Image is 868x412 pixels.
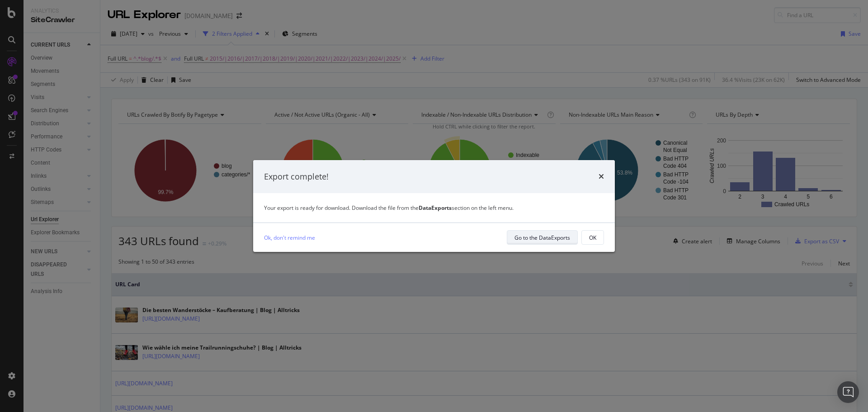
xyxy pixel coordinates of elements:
strong: DataExports [419,204,452,212]
div: Your export is ready for download. Download the file from the [264,204,604,212]
button: OK [581,230,604,245]
div: modal [253,160,615,252]
span: section on the left menu. [419,204,514,212]
a: Ok, don't remind me [264,233,315,242]
button: Go to the DataExports [507,230,578,245]
div: Go to the DataExports [514,234,570,242]
div: Open Intercom Messenger [837,381,859,403]
div: OK [589,234,596,242]
div: Export complete! [264,171,329,183]
div: times [599,171,604,183]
